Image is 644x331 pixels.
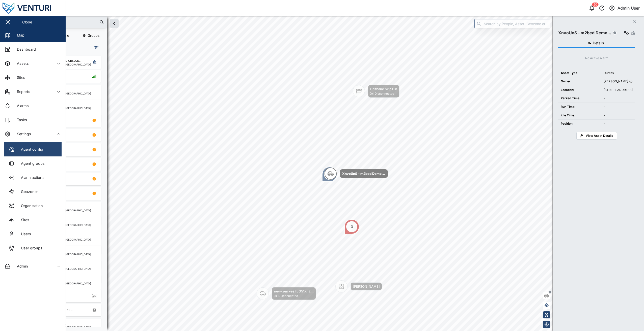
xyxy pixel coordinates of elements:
[4,227,62,241] a: Users
[16,16,644,331] canvas: Map
[604,105,633,109] div: -
[4,171,62,185] a: Alarm actions
[4,156,62,171] a: Agent groups
[17,231,31,237] div: Users
[17,189,39,194] div: Geozones
[561,121,599,126] div: Position:
[17,203,43,209] div: Organisation
[586,132,613,139] span: View Asset Details
[474,19,550,28] input: Search by People, Asset, Geozone or Place
[618,5,640,11] div: Admin User
[604,121,633,126] div: -
[17,175,44,180] div: Alarm actions
[351,224,353,229] div: 3
[22,19,32,25] div: Close
[278,294,298,299] div: Disconnected
[257,287,316,300] div: Map marker
[13,103,29,109] div: Alarms
[274,289,314,294] div: new-zen ves fuG51Xn2...
[576,132,617,140] a: View Asset Details
[342,171,385,176] div: XnvoUnS - m2bed Demo...
[592,3,599,7] div: 50
[13,32,24,38] div: Map
[322,167,337,182] div: Map marker
[17,217,29,223] div: Sites
[88,34,99,37] span: Groups
[604,71,633,76] div: Duress
[13,263,28,269] div: Admin
[335,280,382,292] div: Map marker
[561,79,599,84] div: Owner:
[13,75,25,80] div: Sites
[561,105,599,109] div: Run Time:
[17,245,42,251] div: User groups
[344,219,359,234] div: Map marker
[13,47,36,52] div: Dashboard
[13,131,31,137] div: Settings
[353,284,380,289] div: [PERSON_NAME]
[585,56,608,61] div: No Active Alarm
[17,161,45,166] div: Agent groups
[558,30,611,36] div: XnvoUnS - m2bed Demo...
[13,89,30,94] div: Reports
[608,5,640,12] button: Admin User
[561,71,599,76] div: Asset Type:
[13,61,29,66] div: Assets
[4,213,62,227] a: Sites
[325,168,388,180] div: Map marker
[604,79,633,84] div: [PERSON_NAME]
[3,3,68,14] img: Main Logo
[4,185,62,199] a: Geozones
[4,199,62,213] a: Organisation
[4,241,62,255] a: User groups
[561,88,599,92] div: Location:
[353,85,399,98] div: Map marker
[604,88,633,92] div: [STREET_ADDRESS]
[604,113,633,118] div: -
[604,96,633,101] div: -
[370,86,397,91] div: Brisbane Skip Bin
[374,91,394,96] div: Disconnected
[4,142,62,156] a: Agent config
[561,113,599,118] div: Idle Time:
[561,96,599,101] div: Parked Time:
[17,147,43,152] div: Agent config
[593,41,604,45] span: Details
[13,117,27,123] div: Tasks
